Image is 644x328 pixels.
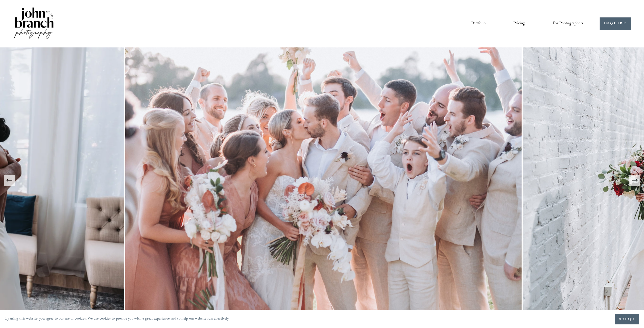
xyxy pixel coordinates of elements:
[615,314,639,324] button: Accept
[124,47,523,313] img: A wedding party celebrating outdoors, featuring a bride and groom kissing amidst cheering bridesm...
[471,19,486,28] a: Portfolio
[619,316,635,322] span: Accept
[13,6,54,41] img: John Branch IV Photography
[553,20,583,28] span: For Photographers
[5,315,230,323] p: By using this website, you agree to our use of cookies. We use cookies to provide you with a grea...
[553,19,583,28] a: folder dropdown
[4,175,15,186] button: Previous Slide
[600,17,631,30] a: INQUIRE
[513,19,525,28] a: Pricing
[629,175,640,186] button: Next Slide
